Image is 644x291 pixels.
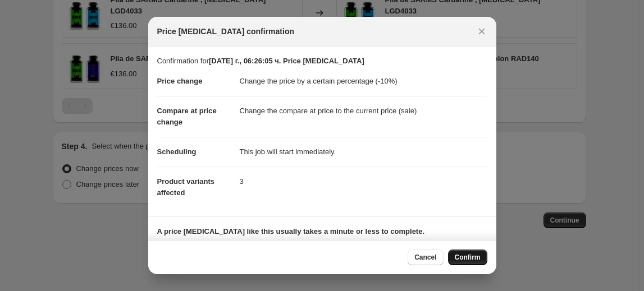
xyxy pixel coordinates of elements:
[474,24,490,39] button: Close
[414,253,436,262] span: Cancel
[240,167,487,196] dd: 3
[157,227,425,235] b: A price [MEDICAL_DATA] like this usually takes a minute or less to complete.
[157,26,295,37] span: Price [MEDICAL_DATA] confirmation
[240,96,487,126] dd: Change the compare at price to the current price (sale)
[157,107,217,126] span: Compare at price change
[157,77,203,85] span: Price change
[240,67,487,96] dd: Change the price by a certain percentage (-10%)
[157,147,197,156] span: Scheduling
[448,250,487,265] button: Confirm
[209,57,364,65] b: [DATE] г., 06:26:05 ч. Price [MEDICAL_DATA]
[408,250,443,265] button: Cancel
[240,137,487,167] dd: This job will start immediately.
[455,253,481,262] span: Confirm
[157,177,215,197] span: Product variants affected
[157,56,487,67] p: Confirmation for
